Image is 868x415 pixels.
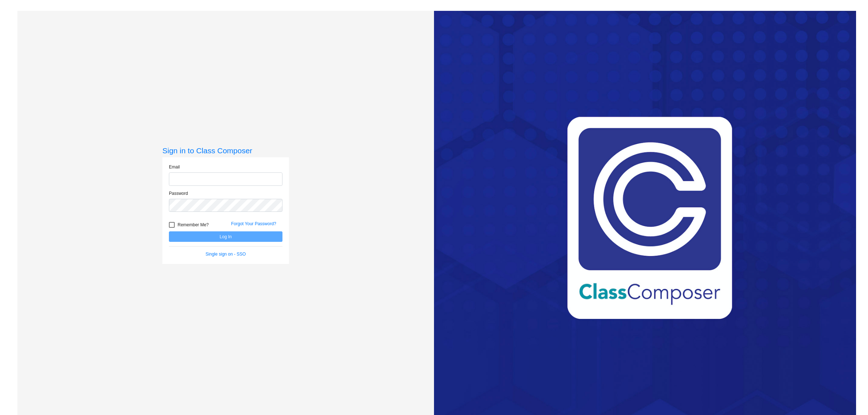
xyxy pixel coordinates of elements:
[178,221,209,229] span: Remember Me?
[231,221,276,226] a: Forgot Your Password?
[162,146,289,155] h3: Sign in to Class Composer
[169,231,282,242] button: Log In
[205,252,246,257] a: Single sign on - SSO
[169,164,180,170] label: Email
[169,190,188,197] label: Password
